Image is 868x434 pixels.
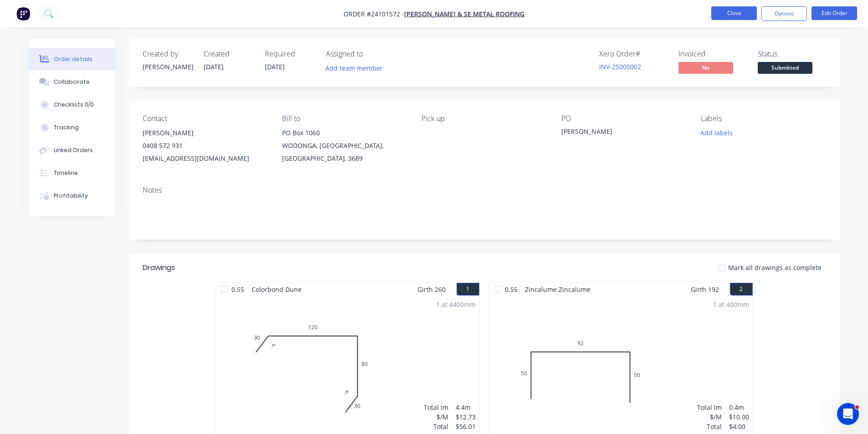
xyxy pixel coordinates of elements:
[761,6,807,21] button: Options
[697,422,722,431] div: Total
[143,186,826,194] div: Notes
[701,114,826,123] div: Labels
[326,62,388,74] button: Add team member
[561,114,686,123] div: PO
[29,116,115,139] button: Tracking
[248,283,305,296] span: Colorbond Dune
[729,403,749,412] div: 0.4m
[812,6,857,20] button: Edit Order
[54,78,90,86] div: Collaborate
[143,262,175,273] div: Drawings
[29,93,115,116] button: Checklists 0/0
[54,55,92,63] div: Order details
[344,10,404,18] span: Order #24101572 -
[143,114,267,123] div: Contact
[730,283,753,296] button: 2
[711,6,757,20] button: Close
[691,283,719,296] span: Girth 192
[421,114,546,123] div: Pick up
[204,62,224,71] span: [DATE]
[837,403,859,425] iframe: Intercom live chat
[54,146,93,154] div: Linked Orders
[326,50,417,58] div: Assigned to
[424,412,448,422] div: $/M
[143,50,193,58] div: Created by
[29,184,115,207] button: Profitability
[143,152,267,165] div: [EMAIL_ADDRESS][DOMAIN_NAME]
[456,403,476,412] div: 4.4m
[456,412,476,422] div: $12.73
[143,127,267,139] div: [PERSON_NAME]
[678,62,733,73] span: No
[599,62,641,71] a: INV-25005002
[282,127,407,165] div: PO Box 1060WODONGA, [GEOGRAPHIC_DATA], [GEOGRAPHIC_DATA], 3689
[758,62,812,76] button: Submitted
[29,48,115,71] button: Order details
[424,403,448,412] div: Total lm
[54,169,78,177] div: Timeline
[54,123,79,132] div: Tracking
[143,62,193,71] div: [PERSON_NAME]
[521,283,594,296] span: Zincalume Zincalume
[29,162,115,184] button: Timeline
[436,300,476,309] div: 1 at 4400mm
[758,50,826,58] div: Status
[320,62,387,74] button: Add team member
[54,101,94,109] div: Checklists 0/0
[143,127,267,165] div: [PERSON_NAME]0408 572 931[EMAIL_ADDRESS][DOMAIN_NAME]
[16,7,30,20] img: Factory
[456,422,476,431] div: $56.01
[713,300,749,309] div: 1 at 400mm
[282,139,407,165] div: WODONGA, [GEOGRAPHIC_DATA], [GEOGRAPHIC_DATA], 3689
[29,139,115,162] button: Linked Orders
[228,283,248,296] span: 0.55
[417,283,446,296] span: Girth 260
[697,412,722,422] div: $/M
[265,50,315,58] div: Required
[265,62,285,71] span: [DATE]
[29,71,115,93] button: Collaborate
[678,50,747,58] div: Invoiced
[54,192,88,200] div: Profitability
[404,10,524,18] a: [PERSON_NAME] & SE Metal Roofing
[424,422,448,431] div: Total
[501,283,521,296] span: 0.55
[729,412,749,422] div: $10.00
[282,114,407,123] div: Bill to
[282,127,407,139] div: PO Box 1060
[758,62,812,73] span: Submitted
[457,283,479,296] button: 1
[143,139,267,152] div: 0408 572 931
[696,127,738,139] button: Add labels
[728,263,822,272] span: Mark all drawings as complete
[204,50,254,58] div: Created
[697,403,722,412] div: Total lm
[599,50,668,58] div: Xero Order #
[561,127,675,139] div: [PERSON_NAME]
[729,422,749,431] div: $4.00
